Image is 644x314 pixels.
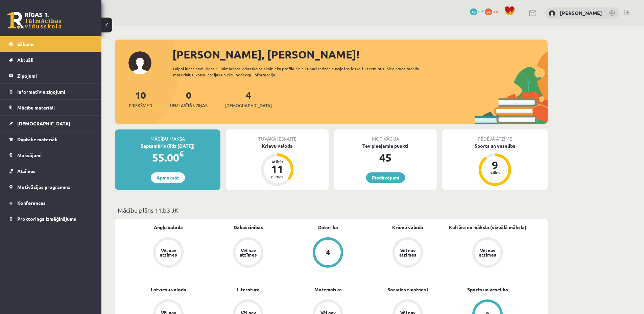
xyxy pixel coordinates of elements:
a: Angļu valoda [154,224,183,231]
span: 45 [470,8,477,15]
a: Vēl nav atzīmes [208,237,288,269]
legend: Informatīvie ziņojumi [17,84,93,99]
legend: Ziņojumi [17,68,93,83]
a: Sports un veselība [467,286,508,293]
a: Sports un veselība 9 balles [442,142,548,187]
div: Vēl nav atzīmes [239,248,258,257]
a: Proktoringa izmēģinājums [9,211,93,226]
span: 89 [485,8,492,15]
div: 9 [485,160,505,170]
div: Sports un veselība [442,142,548,149]
span: € [179,149,184,159]
span: Konferences [17,200,46,206]
div: Tev pieejamie punkti [334,142,437,149]
span: mP [478,8,484,14]
img: Viktorija Romulāne [549,10,555,17]
a: Vēl nav atzīmes [448,237,527,269]
a: Krievu valoda Atlicis 11 dienas [226,142,329,187]
a: Sociālās zinātnes I [387,286,428,293]
a: Dabaszinības [234,224,263,231]
div: Septembris (līdz [DATE]) [115,142,220,149]
a: 4 [288,237,368,269]
span: [DEMOGRAPHIC_DATA] [225,102,272,109]
div: Vēl nav atzīmes [159,248,178,257]
div: Vēl nav atzīmes [398,248,417,257]
a: Vēl nav atzīmes [128,237,208,269]
span: Mācību materiāli [17,104,55,111]
a: 0Neizlasītās ziņas [170,89,208,109]
a: Matemātika [314,286,342,293]
div: 4 [326,249,330,256]
legend: Maksājumi [17,147,93,163]
a: Vēl nav atzīmes [368,237,448,269]
a: Datorika [318,224,338,231]
span: Atzīmes [17,168,35,174]
div: Mācību maksa [115,129,220,142]
span: Priekšmeti [129,102,152,109]
span: Digitālie materiāli [17,136,57,142]
div: Krievu valoda [226,142,329,149]
a: Latviešu valoda [151,286,186,293]
a: Sākums [9,36,93,52]
a: Rīgas 1. Tālmācības vidusskola [7,12,62,29]
a: [PERSON_NAME] [560,9,602,16]
div: Pēdējā atzīme [442,129,548,142]
a: Maksājumi [9,147,93,163]
div: Atlicis [267,160,287,164]
div: balles [485,170,505,174]
div: Motivācija [334,129,437,142]
a: Piedāvājumi [366,172,405,183]
a: 89 xp [485,8,501,14]
a: Mācību materiāli [9,100,93,115]
div: 11 [267,164,287,174]
span: [DEMOGRAPHIC_DATA] [17,120,70,126]
div: Vēl nav atzīmes [478,248,497,257]
a: 10Priekšmeti [129,89,152,109]
div: 55.00 [115,149,220,166]
a: Atzīmes [9,163,93,179]
div: [PERSON_NAME], [PERSON_NAME]! [172,46,548,63]
span: Neizlasītās ziņas [170,102,208,109]
span: Motivācijas programma [17,184,71,190]
a: Konferences [9,195,93,211]
div: dienas [267,174,287,178]
div: Tuvākā ieskaite [226,129,329,142]
span: Proktoringa izmēģinājums [17,216,76,222]
a: Kultūra un māksla (vizuālā māksla) [449,224,526,231]
a: Ziņojumi [9,68,93,83]
a: Aktuāli [9,52,93,68]
a: [DEMOGRAPHIC_DATA] [9,116,93,131]
a: 45 mP [470,8,484,14]
div: 45 [334,149,437,166]
a: Informatīvie ziņojumi [9,84,93,99]
a: Literatūra [237,286,260,293]
a: Motivācijas programma [9,179,93,195]
a: Digitālie materiāli [9,131,93,147]
a: Krievu valoda [392,224,423,231]
span: Sākums [17,41,34,47]
a: Apmaksāt [151,172,185,183]
span: Aktuāli [17,57,33,63]
p: Mācību plāns 11.b3 JK [118,206,545,215]
div: Laipni lūgts savā Rīgas 1. Tālmācības vidusskolas skolnieka profilā. Šeit Tu vari redzēt tuvojošo... [173,66,433,78]
a: 4[DEMOGRAPHIC_DATA] [225,89,272,109]
span: xp [493,8,498,14]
